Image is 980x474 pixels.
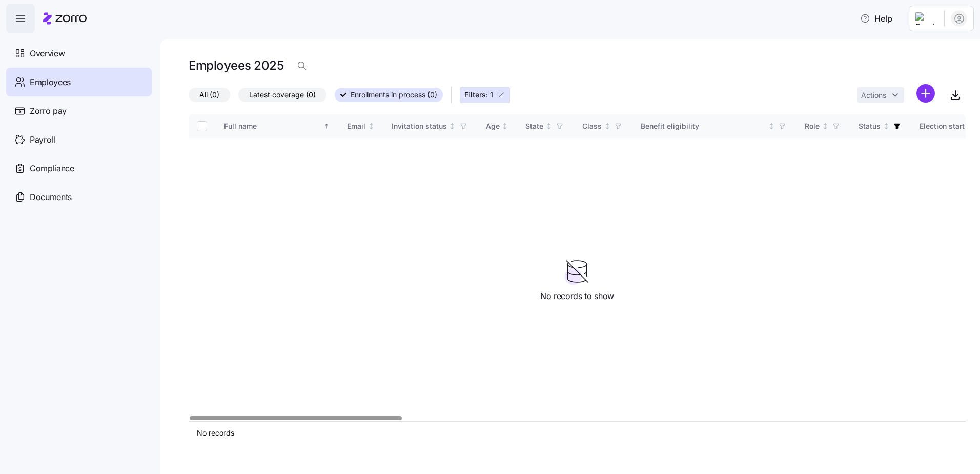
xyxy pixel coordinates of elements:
th: RoleNot sorted [797,114,850,138]
div: Invitation status [392,121,447,132]
button: Filters: 1 [460,87,510,103]
th: AgeNot sorted [478,114,518,138]
span: Employees [30,76,71,89]
div: Election start [920,121,965,132]
a: Overview [6,39,152,68]
th: Benefit eligibilityNot sorted [632,114,797,138]
span: Zorro pay [30,105,67,117]
span: All (0) [199,88,219,102]
div: Not sorted [822,123,829,130]
span: No records to show [540,290,614,303]
a: Payroll [6,125,152,154]
div: Status [859,121,881,132]
span: Enrollments in process (0) [351,88,437,102]
a: Employees [6,68,152,96]
div: Not sorted [501,123,508,130]
th: EmailNot sorted [339,114,383,138]
div: Not sorted [768,123,775,130]
input: Select all records [197,121,207,131]
span: Documents [30,191,72,204]
div: Sorted ascending [323,123,330,130]
span: Compliance [30,162,74,175]
button: Help [852,8,901,29]
div: Not sorted [545,123,553,130]
div: Full name [224,121,321,132]
th: Full nameSorted ascending [216,114,339,138]
th: ClassNot sorted [574,114,632,138]
span: Filters: 1 [464,90,493,100]
span: Latest coverage (0) [249,88,316,102]
span: Payroll [30,133,55,146]
div: Age [486,121,500,132]
div: Not sorted [883,123,890,130]
div: Role [805,121,820,132]
img: Employer logo [915,12,936,25]
div: Benefit eligibility [641,121,766,132]
button: Actions [857,87,904,103]
th: Invitation statusNot sorted [383,114,478,138]
div: No records [197,428,957,438]
span: Actions [861,92,886,99]
th: StateNot sorted [517,114,574,138]
a: Compliance [6,154,152,183]
th: StatusNot sorted [850,114,911,138]
div: State [525,121,543,132]
div: Email [347,121,365,132]
h1: Employees 2025 [189,57,283,73]
span: Overview [30,47,65,60]
div: Class [582,121,602,132]
div: Not sorted [448,123,456,130]
a: Documents [6,183,152,211]
div: Not sorted [367,123,375,130]
div: Not sorted [604,123,611,130]
a: Zorro pay [6,96,152,125]
span: Help [860,12,892,25]
svg: add icon [916,84,935,103]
